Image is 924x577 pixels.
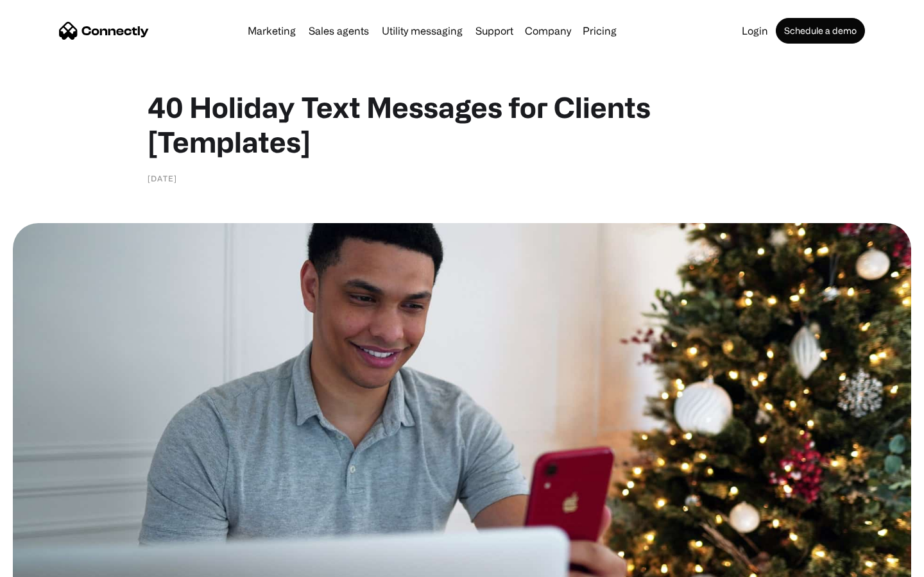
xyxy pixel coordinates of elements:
a: Support [470,26,518,36]
a: Marketing [243,26,301,36]
a: Utility messaging [377,26,468,36]
a: Login [737,26,773,36]
ul: Language list [26,555,77,573]
div: Company [525,22,571,40]
a: Sales agents [304,26,374,36]
aside: Language selected: English [13,555,77,573]
div: [DATE] [148,172,177,185]
a: Schedule a demo [776,18,865,44]
h1: 40 Holiday Text Messages for Clients [Templates] [148,90,776,159]
a: Pricing [577,26,622,36]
